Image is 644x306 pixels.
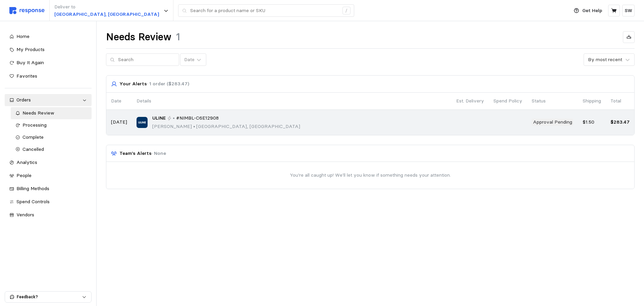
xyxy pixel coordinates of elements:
[119,150,166,157] p: Team's Alerts
[54,11,159,18] p: [GEOGRAPHIC_DATA], [GEOGRAPHIC_DATA]
[11,119,92,131] a: Processing
[625,7,632,14] p: SW
[342,7,351,15] div: /
[106,31,171,44] h1: Needs Review
[192,123,196,129] span: •
[152,115,166,122] span: ULINE
[152,150,166,156] span: · None
[22,134,44,140] span: Complete
[16,33,30,39] span: Home
[16,185,49,191] span: Billing Methods
[16,59,44,65] span: Buy It Again
[456,97,484,105] p: Est. Delivery
[54,3,159,11] p: Deliver to
[11,107,92,119] a: Needs Review
[570,4,606,17] button: Get Help
[5,94,92,106] a: Orders
[16,212,34,218] span: Vendors
[16,96,80,104] div: Orders
[5,196,92,208] a: Spend Controls
[111,97,127,105] p: Date
[137,117,148,128] img: ULINE
[22,146,44,152] span: Cancelled
[5,70,92,82] a: Favorites
[111,119,127,126] p: [DATE]
[5,44,92,56] a: My Products
[16,73,37,79] span: Favorites
[493,97,522,105] p: Spend Policy
[16,46,45,52] span: My Products
[5,31,92,43] a: Home
[622,5,635,16] button: SW
[118,54,175,66] input: Search
[532,97,573,105] p: Status
[588,56,622,63] div: By most recent
[173,115,175,122] p: •
[5,292,91,302] button: Feedback?
[610,97,630,105] p: Total
[9,7,45,14] img: svg%3e
[5,157,92,169] a: Analytics
[17,294,82,300] p: Feedback?
[583,119,601,126] p: $1.50
[16,199,50,205] span: Spend Controls
[11,143,92,156] a: Cancelled
[176,31,180,44] h1: 1
[147,81,189,87] span: · 1 order ($283.47)
[190,5,339,17] input: Search for a product name or SKU
[22,110,54,116] span: Needs Review
[119,80,189,88] p: Your Alerts
[137,97,447,105] p: Details
[184,56,195,63] div: Date
[176,115,219,122] span: #NIMBL-C6E12908
[16,159,37,165] span: Analytics
[583,97,601,105] p: Shipping
[533,119,572,126] p: Approval Pending
[5,209,92,221] a: Vendors
[152,123,300,130] p: [PERSON_NAME] [GEOGRAPHIC_DATA], [GEOGRAPHIC_DATA]
[582,7,602,14] p: Get Help
[610,119,630,126] p: $283.47
[5,183,92,195] a: Billing Methods
[5,170,92,182] a: People
[5,57,92,69] a: Buy It Again
[11,131,92,143] a: Complete
[16,172,32,178] span: People
[22,122,47,128] span: Processing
